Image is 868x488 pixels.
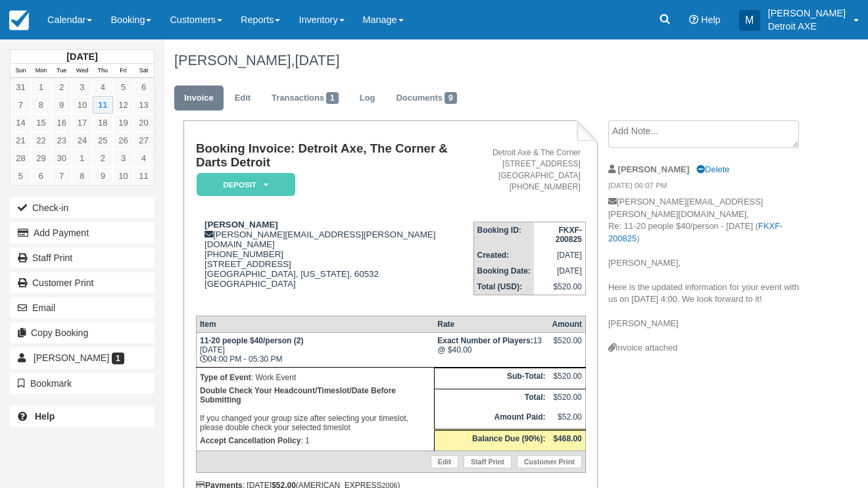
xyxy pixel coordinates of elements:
[10,347,155,368] a: [PERSON_NAME] 1
[93,64,113,78] th: Thu
[10,373,155,394] button: Bookmark
[10,247,155,268] a: Staff Print
[133,64,154,78] th: Sat
[51,149,72,167] a: 30
[553,434,581,443] strong: $468.00
[133,114,154,132] a: 20
[11,96,31,114] a: 7
[31,78,51,96] a: 1
[473,247,534,263] th: Created:
[295,52,339,68] span: [DATE]
[739,10,760,31] div: M
[31,114,51,132] a: 15
[534,247,585,263] td: [DATE]
[696,164,729,174] a: Delete
[479,147,581,193] address: Detroit Axe & The Corner [STREET_ADDRESS] [GEOGRAPHIC_DATA] [PHONE_NUMBER]
[113,78,133,96] a: 5
[35,411,55,422] b: Help
[113,96,133,114] a: 12
[200,371,431,384] p: : Work Event
[262,85,349,111] a: Transactions1
[200,384,431,434] p: If you changed your group size after selecting your timeslot, please double check your selected t...
[200,436,301,445] strong: Accept Cancellation Policy
[174,53,806,68] h1: [PERSON_NAME],
[11,167,31,185] a: 5
[548,389,585,409] td: $520.00
[10,406,155,427] a: Help
[11,64,31,78] th: Sun
[72,96,92,114] a: 10
[31,167,51,185] a: 6
[174,85,224,111] a: Invoice
[113,132,133,149] a: 26
[445,92,457,104] span: 9
[11,114,31,132] a: 14
[205,220,278,230] strong: [PERSON_NAME]
[196,172,291,197] a: Deposit
[133,78,154,96] a: 6
[473,279,534,295] th: Total (USD):
[200,386,396,404] b: Double Check Your Headcount/Timeslot/Date Before Submitting
[473,263,534,279] th: Booking Date:
[326,92,339,104] span: 1
[10,222,155,243] button: Add Payment
[768,20,846,33] p: Detroit AXE
[689,15,698,24] i: Help
[113,149,133,167] a: 3
[434,368,548,389] th: Sub-Total:
[608,342,806,354] div: Invoice attached
[133,96,154,114] a: 13
[31,64,51,78] th: Mon
[93,96,113,114] a: 11
[113,114,133,132] a: 19
[133,149,154,167] a: 4
[196,316,434,333] th: Item
[608,221,783,243] a: FKXF-200825
[434,429,548,451] th: Balance Due (90%):
[552,336,581,356] div: $520.00
[34,353,109,363] span: [PERSON_NAME]
[93,132,113,149] a: 25
[517,455,582,468] a: Customer Print
[112,353,124,364] span: 1
[434,409,548,430] th: Amount Paid:
[434,316,548,333] th: Rate
[51,96,72,114] a: 9
[225,85,260,111] a: Edit
[31,96,51,114] a: 8
[608,180,806,195] em: [DATE] 06:07 PM
[431,455,458,468] a: Edit
[556,226,582,244] strong: FKXF-200825
[196,142,473,169] h1: Booking Invoice: Detroit Axe, The Corner & Darts Detroit
[434,333,548,368] td: 13 @ $40.00
[200,336,303,345] strong: 11-20 people $40/person (2)
[608,196,806,342] p: [PERSON_NAME][EMAIL_ADDRESS][PERSON_NAME][DOMAIN_NAME], Re: 11-20 people $40/person - [DATE] ( ) ...
[197,173,295,196] em: Deposit
[72,78,92,96] a: 3
[113,64,133,78] th: Fri
[434,389,548,409] th: Total:
[51,78,72,96] a: 2
[534,263,585,279] td: [DATE]
[548,316,585,333] th: Amount
[93,167,113,185] a: 9
[200,434,431,447] p: : 1
[10,197,155,218] button: Check-in
[11,78,31,96] a: 31
[618,164,690,174] strong: [PERSON_NAME]
[133,132,154,149] a: 27
[51,114,72,132] a: 16
[548,409,585,430] td: $52.00
[196,333,434,368] td: [DATE] 04:00 PM - 05:30 PM
[534,279,585,295] td: $520.00
[113,167,133,185] a: 10
[93,78,113,96] a: 4
[66,51,97,62] strong: [DATE]
[72,132,92,149] a: 24
[473,222,534,247] th: Booking ID:
[51,167,72,185] a: 7
[72,167,92,185] a: 8
[9,11,29,30] img: checkfront-main-nav-mini-logo.png
[11,149,31,167] a: 28
[464,455,512,468] a: Staff Print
